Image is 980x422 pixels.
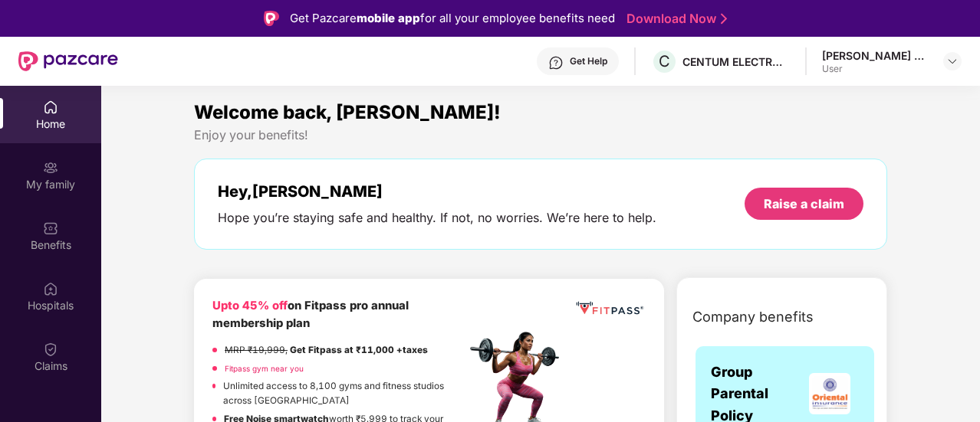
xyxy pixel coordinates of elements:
[218,182,656,201] div: Hey, [PERSON_NAME]
[574,297,646,319] img: fppp.png
[43,160,58,175] img: svg+xml;base64,PHN2ZyB3aWR0aD0iMjAiIGhlaWdodD0iMjAiIHZpZXdCb3g9IjAgMCAyMCAyMCIgZmlsbD0ibm9uZSIgeG...
[43,342,58,357] img: svg+xml;base64,PHN2ZyBpZD0iQ2xhaW0iIHhtbG5zPSJodHRwOi8vd3d3LnczLm9yZy8yMDAwL3N2ZyIgd2lkdGg9IjIwIi...
[809,373,850,414] img: insurerLogo
[946,55,959,67] img: svg+xml;base64,PHN2ZyBpZD0iRHJvcGRvd24tMzJ4MzIiIHhtbG5zPSJodHRwOi8vd3d3LnczLm9yZy8yMDAwL3N2ZyIgd2...
[290,9,615,28] div: Get Pazcare for all your employee benefits need
[194,127,887,143] div: Enjoy your benefits!
[43,281,58,296] img: svg+xml;base64,PHN2ZyBpZD0iSG9zcGl0YWxzIiB4bWxucz0iaHR0cDovL3d3dy53My5vcmcvMjAwMC9zdmciIHdpZHRoPS...
[764,195,844,212] div: Raise a claim
[218,210,656,226] div: Hope you’re staying safe and healthy. If not, no worries. We’re here to help.
[43,100,58,115] img: svg+xml;base64,PHN2ZyBpZD0iSG9tZSIgeG1sbnM9Imh0dHA6Ly93d3cudzMub3JnLzIwMDAvc3ZnIiB3aWR0aD0iMjAiIG...
[692,306,814,328] span: Company benefits
[822,48,929,63] div: [PERSON_NAME] C R
[626,11,722,27] a: Download Now
[264,11,279,26] img: Logo
[225,345,288,355] del: MRP ₹19,999,
[357,11,420,25] strong: mobile app
[721,11,727,27] img: Stroke
[822,63,929,75] div: User
[223,379,465,407] p: Unlimited access to 8,100 gyms and fitness studios across [GEOGRAPHIC_DATA]
[225,364,304,373] a: Fitpass gym near you
[18,51,118,71] img: New Pazcare Logo
[682,54,790,69] div: CENTUM ELECTRONICS LIMITED
[570,55,607,67] div: Get Help
[659,52,670,70] span: C
[212,299,409,330] b: on Fitpass pro annual membership plan
[290,345,428,355] strong: Get Fitpass at ₹11,000 +taxes
[194,101,501,123] span: Welcome back, [PERSON_NAME]!
[548,55,564,70] img: svg+xml;base64,PHN2ZyBpZD0iSGVscC0zMngzMiIgeG1sbnM9Imh0dHA6Ly93d3cudzMub3JnLzIwMDAvc3ZnIiB3aWR0aD...
[43,221,58,236] img: svg+xml;base64,PHN2ZyBpZD0iQmVuZWZpdHMiIHhtbG5zPSJodHRwOi8vd3d3LnczLm9yZy8yMDAwL3N2ZyIgd2lkdGg9Ij...
[212,299,288,312] b: Upto 45% off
